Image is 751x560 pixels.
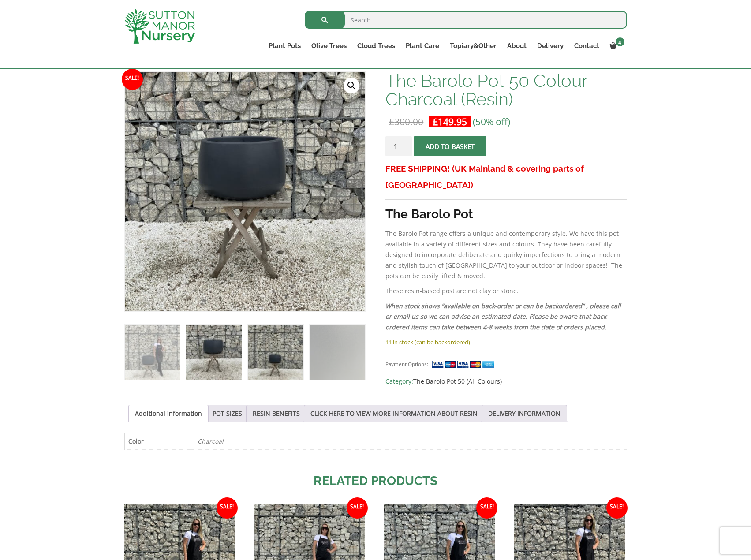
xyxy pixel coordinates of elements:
[389,116,394,128] span: £
[310,405,478,422] a: CLICK HERE TO VIEW MORE INFORMATION ABOUT RESIN
[431,360,497,369] img: payment supported
[605,40,627,52] a: 4
[385,286,627,296] p: These resin-based post are not clay or stone.
[253,405,300,422] a: RESIN BENEFITS
[385,207,473,221] strong: The Barolo Pot
[616,37,624,46] span: 4
[347,497,368,519] span: Sale!
[385,161,627,193] h3: FREE SHIPPING! (UK Mainland & covering parts of [GEOGRAPHIC_DATA])
[488,405,560,422] a: DELIVERY INFORMATION
[135,405,202,422] a: Additional information
[385,376,627,387] span: Category:
[124,433,627,450] table: Product Details
[305,11,627,29] input: Search...
[445,40,502,52] a: Topiary&Other
[263,40,306,52] a: Plant Pots
[473,116,510,128] span: (50% off)
[385,361,428,367] small: Payment Options:
[532,40,569,52] a: Delivery
[122,69,143,90] span: Sale!
[344,78,359,93] a: View full-screen image gallery
[306,40,352,52] a: Olive Trees
[125,325,180,380] img: The Barolo Pot 50 Colour Charcoal (Resin)
[198,433,620,449] p: Charcoal
[433,116,467,128] bdi: 149.95
[217,497,238,519] span: Sale!
[389,116,423,128] bdi: 300.00
[213,405,242,422] a: POT SIZES
[433,116,438,128] span: £
[414,136,486,156] button: Add to basket
[385,71,627,108] h1: The Barolo Pot 50 Colour Charcoal (Resin)
[502,40,532,52] a: About
[186,325,241,380] img: The Barolo Pot 50 Colour Charcoal (Resin) - Image 2
[310,325,365,380] img: The Barolo Pot 50 Colour Charcoal (Resin) - Image 4
[400,40,445,52] a: Plant Care
[248,325,303,380] img: The Barolo Pot 50 Colour Charcoal (Resin) - Image 3
[569,40,605,52] a: Contact
[413,377,502,385] a: The Barolo Pot 50 (All Colours)
[124,9,195,44] img: logo
[124,433,191,449] th: Color
[125,72,365,312] img: The Barolo Pot 50 Colour Charcoal (Resin) - 5D0A5BBB 8398 4EAF BC80 A80DE3525F2B 1 105 c
[385,337,627,347] p: 11 in stock (can be backordered)
[606,497,628,519] span: Sale!
[385,228,627,281] p: The Barolo Pot range offers a unique and contemporary style. We have this pot available in a vari...
[124,472,627,490] h2: Related products
[385,302,621,331] em: When stock shows “available on back-order or can be backordered” , please call or email us so we ...
[352,40,400,52] a: Cloud Trees
[476,497,497,519] span: Sale!
[385,136,412,156] input: Product quantity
